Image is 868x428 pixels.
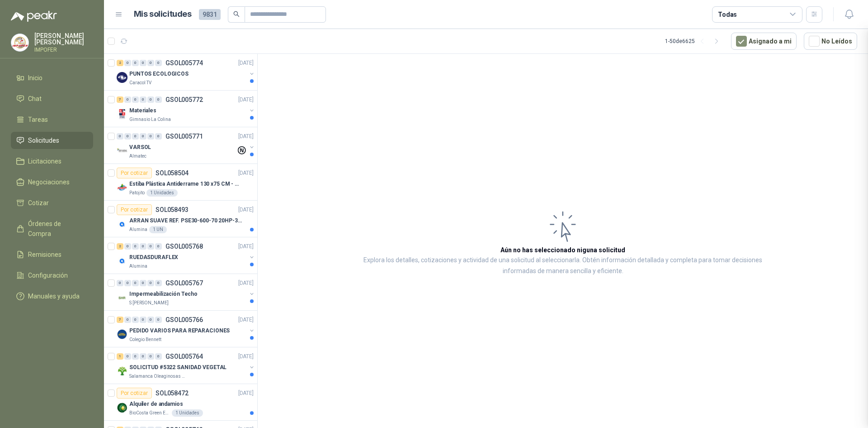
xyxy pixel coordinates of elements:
span: Remisiones [28,250,61,260]
span: Cotizar [28,198,49,208]
span: Licitaciones [28,156,61,166]
span: Solicitudes [28,135,59,145]
p: [PERSON_NAME] [PERSON_NAME] [34,33,93,45]
span: Inicio [28,73,42,83]
span: Órdenes de Compra [28,219,85,239]
a: Solicitudes [11,132,93,149]
span: Manuales y ayuda [28,291,80,301]
a: Negociaciones [11,173,93,191]
a: Inicio [11,69,93,87]
a: Órdenes de Compra [11,215,93,242]
a: Remisiones [11,246,93,263]
a: Cotizar [11,194,93,212]
a: Chat [11,90,93,107]
span: Chat [28,94,42,104]
a: Tareas [11,111,93,128]
img: Company Logo [11,34,28,51]
a: Configuración [11,267,93,284]
span: Tareas [28,115,48,125]
p: IMPOFER [34,47,93,53]
h1: Mis solicitudes [134,8,192,21]
span: Negociaciones [28,177,70,187]
span: Configuración [28,270,68,280]
div: Todas [718,10,737,19]
a: Licitaciones [11,153,93,170]
img: Logo peakr [11,11,57,22]
span: search [233,11,240,17]
span: 9831 [199,9,221,20]
a: Manuales y ayuda [11,288,93,305]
